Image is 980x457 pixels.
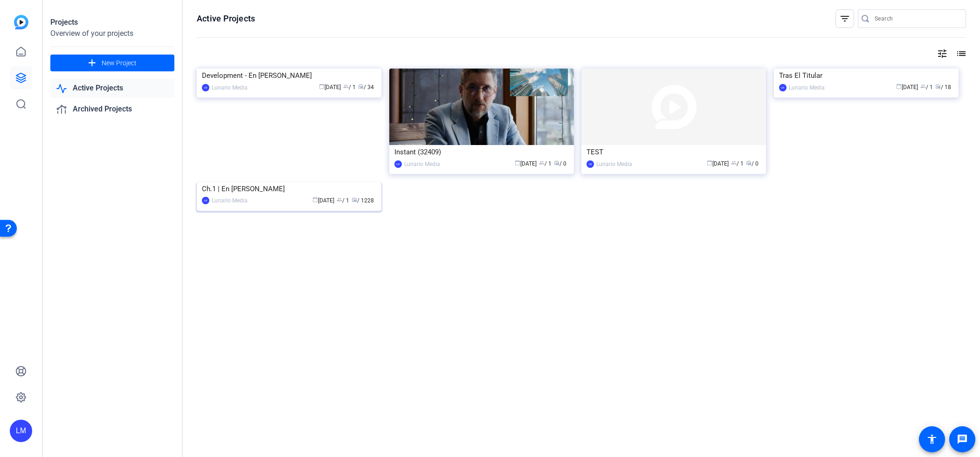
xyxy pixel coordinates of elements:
div: Projects [50,17,174,28]
div: LM [587,160,594,168]
span: group [337,197,342,202]
div: Ch.1 | En [PERSON_NAME] [202,182,376,196]
span: [DATE] [319,84,341,90]
span: radio [935,83,941,89]
div: Lunario Media [789,83,825,92]
div: LM [10,420,32,442]
span: / 1 [343,84,356,90]
div: Lunario Media [404,159,440,169]
span: [DATE] [707,160,729,167]
span: / 1228 [352,197,374,204]
div: LM [202,84,209,91]
a: Archived Projects [50,100,174,119]
span: New Project [102,58,137,68]
span: [DATE] [312,197,334,204]
mat-icon: list [955,48,966,59]
span: radio [746,160,752,166]
div: Lunario Media [596,159,632,169]
span: / 1 [920,84,933,90]
div: LM [394,160,402,168]
div: LM [202,197,209,204]
span: radio [358,83,364,89]
span: group [920,83,926,89]
mat-icon: message [957,434,968,445]
span: group [731,160,737,166]
span: group [343,83,349,89]
span: / 18 [935,84,951,90]
input: Search [875,13,959,24]
h1: Active Projects [197,13,255,24]
button: New Project [50,55,174,71]
span: group [539,160,545,166]
span: calendar_today [896,83,902,89]
span: radio [352,197,357,202]
span: radio [554,160,559,166]
mat-icon: add [86,57,98,69]
div: TEST [587,145,761,159]
div: Lunario Media [212,196,248,205]
div: LM [779,84,787,91]
span: calendar_today [707,160,712,166]
div: Instant (32409) [394,145,569,159]
div: Tras El Titular [779,69,953,83]
span: / 34 [358,84,374,90]
span: / 1 [539,160,552,167]
mat-icon: tune [937,48,948,59]
span: / 0 [746,160,759,167]
mat-icon: filter_list [839,13,850,24]
span: / 0 [554,160,566,167]
div: Development - En [PERSON_NAME] [202,69,376,83]
mat-icon: accessibility [926,434,938,445]
img: blue-gradient.svg [14,15,28,29]
span: / 1 [731,160,744,167]
div: Lunario Media [212,83,248,92]
span: calendar_today [319,83,324,89]
span: calendar_today [515,160,520,166]
span: [DATE] [896,84,918,90]
span: calendar_today [312,197,318,202]
span: / 1 [337,197,349,204]
div: Overview of your projects [50,28,174,39]
span: [DATE] [515,160,537,167]
a: Active Projects [50,79,174,98]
